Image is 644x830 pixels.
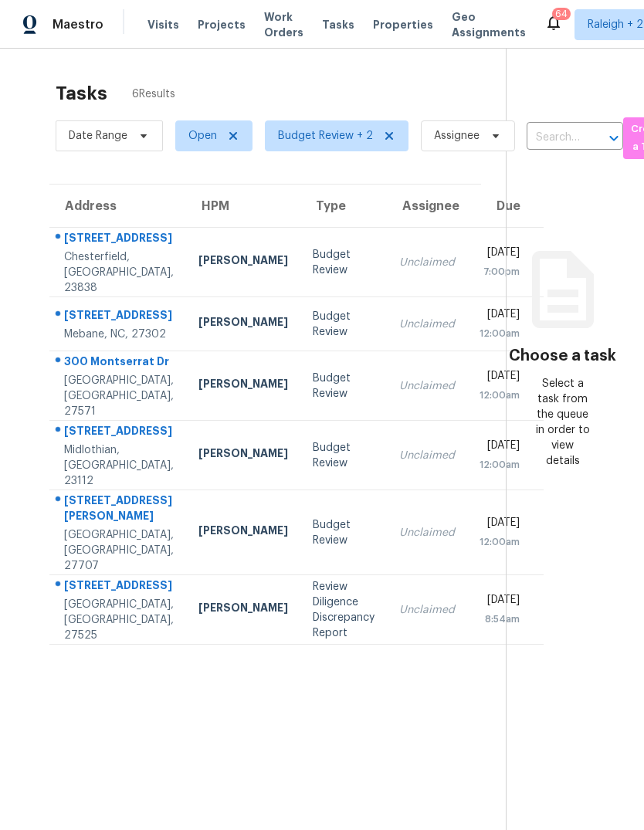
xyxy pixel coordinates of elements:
[64,354,174,373] div: 300 Montserrat Dr
[313,440,375,471] div: Budget Review
[480,368,520,388] div: [DATE]
[147,17,179,32] span: Visits
[534,376,591,469] div: Select a task from the queue in order to view details
[64,597,174,643] div: [GEOGRAPHIC_DATA], [GEOGRAPHIC_DATA], 27525
[480,534,520,550] div: 12:00am
[399,602,455,618] div: Unclaimed
[64,442,174,489] div: Midlothian, [GEOGRAPHIC_DATA], 23112
[198,376,288,395] div: [PERSON_NAME]
[480,245,520,264] div: [DATE]
[467,185,544,228] th: Due
[480,307,520,326] div: [DATE]
[399,317,455,332] div: Unclaimed
[64,373,174,419] div: [GEOGRAPHIC_DATA], [GEOGRAPHIC_DATA], 27571
[132,86,175,102] span: 6 Results
[64,327,174,342] div: Mebane, NC, 27302
[480,592,520,611] div: [DATE]
[399,378,455,394] div: Unclaimed
[264,9,303,40] span: Work Orders
[49,185,186,228] th: Address
[399,525,455,540] div: Unclaimed
[64,527,174,574] div: [GEOGRAPHIC_DATA], [GEOGRAPHIC_DATA], 27707
[198,252,288,272] div: [PERSON_NAME]
[198,600,288,619] div: [PERSON_NAME]
[480,388,520,403] div: 12:00am
[322,19,354,30] span: Tasks
[198,523,288,542] div: [PERSON_NAME]
[64,493,174,527] div: [STREET_ADDRESS][PERSON_NAME]
[64,230,174,249] div: [STREET_ADDRESS]
[69,128,127,144] span: Date Range
[198,314,288,334] div: [PERSON_NAME]
[313,309,375,340] div: Budget Review
[64,249,174,296] div: Chesterfield, [GEOGRAPHIC_DATA], 23838
[555,6,568,22] div: 64
[313,247,375,278] div: Budget Review
[603,127,625,149] button: Open
[313,579,375,641] div: Review Diligence Discrepancy Report
[64,578,174,597] div: [STREET_ADDRESS]
[434,128,480,144] span: Assignee
[313,517,375,548] div: Budget Review
[56,86,107,101] h2: Tasks
[480,515,520,534] div: [DATE]
[480,326,520,341] div: 12:00am
[480,611,520,627] div: 8:54am
[64,307,174,327] div: [STREET_ADDRESS]
[452,9,526,40] span: Geo Assignments
[480,264,520,279] div: 7:00pm
[509,348,616,364] h3: Choose a task
[480,457,520,473] div: 12:00am
[53,17,103,32] span: Maestro
[64,423,174,442] div: [STREET_ADDRESS]
[188,128,217,144] span: Open
[399,448,455,463] div: Unclaimed
[278,128,373,144] span: Budget Review + 2
[387,185,467,228] th: Assignee
[399,255,455,270] div: Unclaimed
[198,445,288,465] div: [PERSON_NAME]
[527,126,580,150] input: Search by address
[300,185,387,228] th: Type
[198,17,246,32] span: Projects
[313,371,375,401] div: Budget Review
[186,185,300,228] th: HPM
[373,17,433,32] span: Properties
[480,438,520,457] div: [DATE]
